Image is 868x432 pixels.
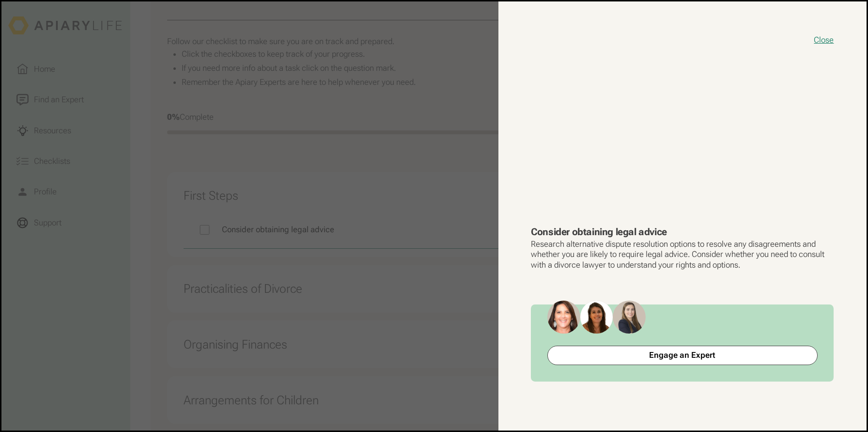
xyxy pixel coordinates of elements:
[531,224,834,239] h3: Consider obtaining legal advice
[531,239,834,270] p: Research alternative dispute resolution options to resolve any disagreements and whether you are ...
[814,34,834,46] button: close modal
[1,1,867,431] button: close modal
[547,346,818,365] a: Engage an Expert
